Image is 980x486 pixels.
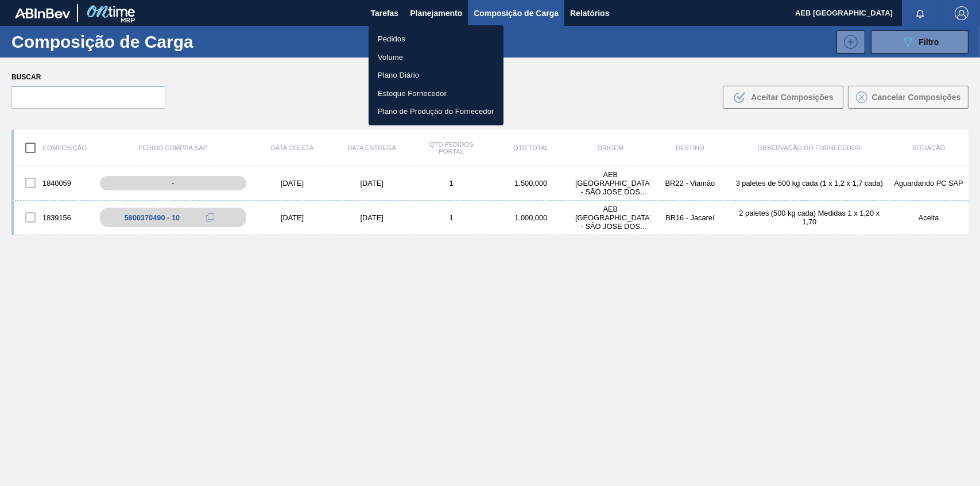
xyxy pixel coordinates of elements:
a: Plano Diário [369,66,503,85]
a: Estoque Fornecedor [369,85,503,103]
a: Plano de Produção do Fornecedor [369,102,503,121]
a: Volume [369,48,503,67]
a: Pedidos [369,30,503,48]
